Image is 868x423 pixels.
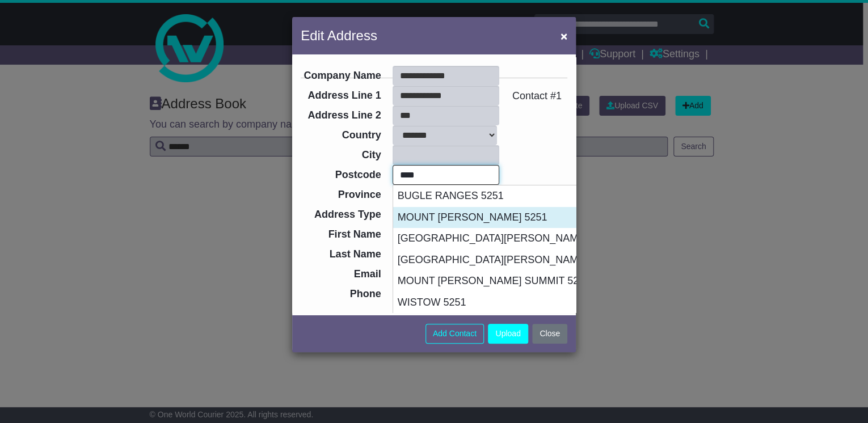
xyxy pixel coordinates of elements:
[292,185,387,201] label: Province
[292,66,387,82] label: Company Name
[292,264,387,281] label: Email
[292,125,387,142] label: Country
[393,185,619,207] div: BUGLE RANGES 5251
[292,105,387,122] label: Address Line 2
[292,244,387,261] label: Last Name
[512,90,562,101] span: Contact #1
[393,228,619,249] div: [GEOGRAPHIC_DATA][PERSON_NAME] 5251
[488,324,528,344] button: Upload
[555,24,573,48] button: Close
[292,145,387,162] label: City
[292,284,387,301] label: Phone
[393,207,619,229] div: MOUNT [PERSON_NAME] 5251
[292,165,387,181] label: Postcode
[292,205,387,221] label: Address Type
[425,324,484,344] button: Add Contact
[393,270,619,292] div: MOUNT [PERSON_NAME] SUMMIT 5251
[292,86,387,102] label: Address Line 1
[393,249,619,271] div: [GEOGRAPHIC_DATA][PERSON_NAME] 5251
[292,225,387,241] label: First Name
[532,324,567,344] button: Close
[301,26,377,46] h5: Edit Address
[393,292,619,314] div: WISTOW 5251
[561,29,567,43] span: ×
